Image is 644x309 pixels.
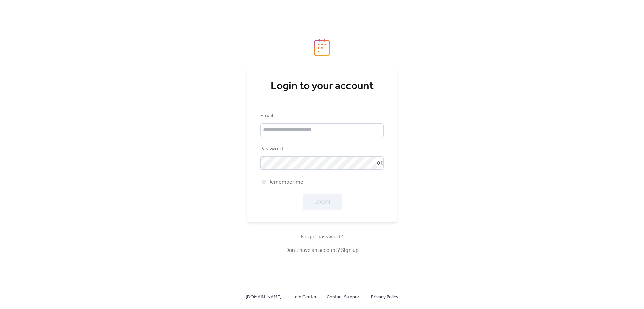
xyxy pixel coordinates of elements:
a: Help Center [291,293,317,301]
a: Forgot password? [301,235,343,239]
span: Contact Support [327,293,361,301]
span: [DOMAIN_NAME] [246,293,281,301]
span: Help Center [291,293,317,301]
div: Email [260,112,382,120]
a: Privacy Policy [371,293,398,301]
a: Contact Support [327,293,361,301]
a: [DOMAIN_NAME] [246,293,281,301]
div: Login to your account [260,80,384,93]
div: Password [260,145,382,153]
a: Sign up [341,245,359,256]
span: Forgot password? [301,233,343,241]
img: logo [314,38,330,56]
span: Privacy Policy [371,293,398,301]
span: Don't have an account? [285,246,359,255]
span: Remember me [268,178,303,186]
